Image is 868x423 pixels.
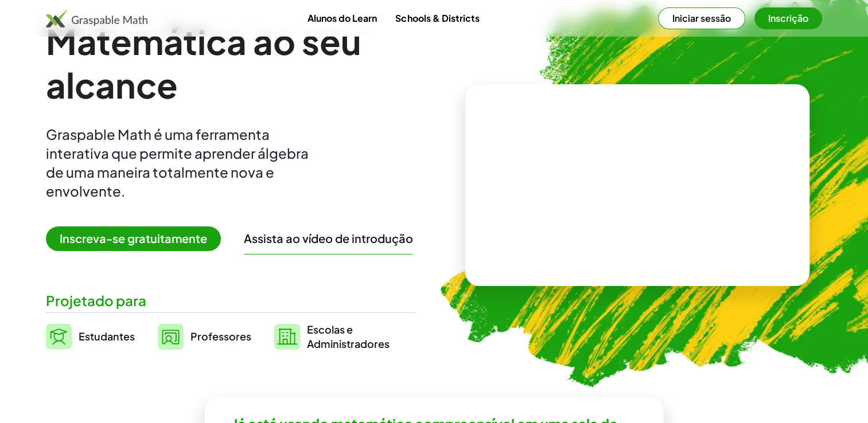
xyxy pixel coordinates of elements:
a: Professores [158,322,251,351]
video: What is this? This is dynamic math notation. Dynamic math notation plays a central role in how Gr... [551,142,723,228]
a: Estudantes [46,322,135,351]
img: svg%3e [274,324,300,350]
h1: Matemática ao seu alcance [46,19,411,107]
span: Estudantes [79,330,135,343]
img: svg%3e [46,324,72,349]
a: Alunos do Learn [298,7,386,29]
button: Assista ao vídeo de introdução [244,231,413,246]
img: svg%3e [158,324,184,350]
div: Graspable Math é uma ferramenta interativa que permite aprender álgebra de uma maneira totalmente... [46,125,321,201]
span: Professores [190,330,251,343]
span: Inscreva-se gratuitamente [46,226,221,251]
button: Inscrição [754,7,822,29]
button: Iniciar sessão [658,7,745,29]
a: Schools & Districts [386,7,488,29]
div: Projetado para [46,291,416,310]
span: Escolas e Administradores [307,322,390,351]
a: Escolas eAdministradores [274,322,390,351]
